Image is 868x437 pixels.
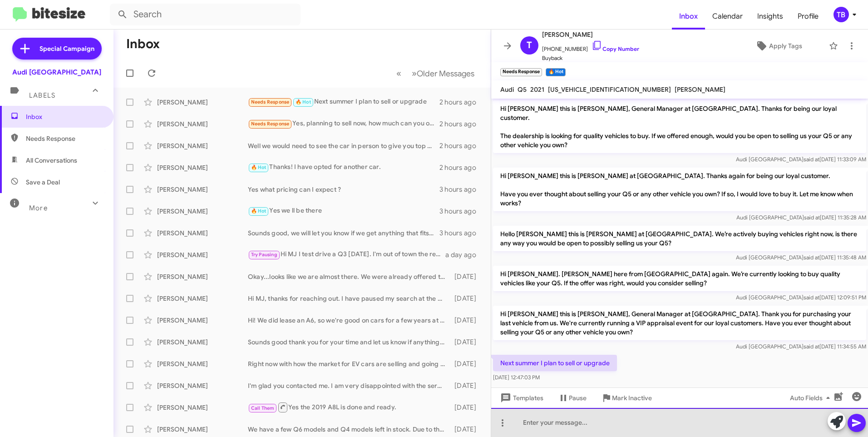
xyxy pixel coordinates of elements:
div: [PERSON_NAME] [157,228,248,238]
div: TB [833,7,849,22]
div: [PERSON_NAME] [157,403,248,412]
a: Calendar [705,3,750,30]
span: Templates [498,390,543,406]
span: said at [804,214,820,221]
button: Previous [391,64,407,83]
span: Audi [GEOGRAPHIC_DATA] [DATE] 11:35:28 AM [736,214,866,221]
span: 🔥 Hot [251,208,266,214]
button: Mark Inactive [594,390,659,406]
div: [PERSON_NAME] [157,185,248,194]
div: Okay...looks like we are almost there. We were already offered the lease end protection from your... [248,272,450,281]
span: Special Campaign [39,44,94,53]
span: Auto Fields [790,390,833,406]
button: Pause [551,390,594,406]
span: Call Them [251,405,275,411]
div: [PERSON_NAME] [157,381,248,390]
p: Hi [PERSON_NAME]. [PERSON_NAME] here from [GEOGRAPHIC_DATA] again. We’re currently looking to buy... [493,266,866,291]
span: 🔥 Hot [251,164,266,170]
div: [PERSON_NAME] [157,207,248,216]
span: Buyback [542,54,639,63]
p: Next summer I plan to sell or upgrade [493,355,617,371]
span: 🔥 Hot [296,99,311,105]
div: [DATE] [450,403,483,412]
div: Hi! We did lease an A6, so we're good on cars for a few years at least [248,316,450,325]
div: Sounds good, we will let you know if we get anything that fits those requirements. Did you have a... [248,228,439,238]
div: [DATE] [450,316,483,325]
div: [DATE] [450,359,483,368]
span: Q5 [518,85,527,94]
span: 2021 [530,85,544,94]
div: Hi MJ I test drive a Q3 [DATE]. I'm out of town the rest of the week and I will connect with Macq... [248,249,445,260]
span: Labels [29,91,55,99]
span: [US_VEHICLE_IDENTIFICATION_NUMBER] [548,85,671,94]
div: [PERSON_NAME] [157,141,248,150]
span: Mark Inactive [612,390,652,406]
span: Older Messages [417,69,474,79]
div: Next summer I plan to sell or upgrade [248,97,439,107]
span: said at [804,254,819,261]
span: Audi [500,85,514,94]
span: Audi [GEOGRAPHIC_DATA] [DATE] 11:35:48 AM [736,254,866,261]
span: T [527,38,532,53]
div: Thanks! I have opted for another car. [248,162,439,173]
div: [DATE] [450,272,483,281]
span: Try Pausing [251,252,277,258]
div: 3 hours ago [439,228,483,238]
span: said at [804,294,819,301]
nav: Page navigation example [391,64,480,83]
div: 2 hours ago [439,163,483,172]
a: Inbox [672,3,705,30]
span: Pause [569,390,587,406]
div: Hi MJ, thanks for reaching out. I have paused my search at the moment. Best wishes. [248,294,450,303]
div: Sounds good thank you for your time and let us know if anything changes. [248,338,450,347]
h1: Inbox [126,37,160,51]
small: 🔥 Hot [546,68,565,76]
div: Yes the 2019 A8L is done and ready. [248,402,450,413]
span: More [29,204,48,212]
button: Apply Tags [732,38,824,54]
div: 2 hours ago [439,98,483,107]
span: » [412,68,417,79]
p: Hi [PERSON_NAME] this is [PERSON_NAME], General Manager at [GEOGRAPHIC_DATA]. Thanks for being ou... [493,100,866,153]
input: Search [110,4,301,25]
button: Auto Fields [783,390,841,406]
span: Needs Response [251,121,290,127]
div: [DATE] [450,338,483,347]
p: Hello [PERSON_NAME] this is [PERSON_NAME] at [GEOGRAPHIC_DATA]. We’re actively buying vehicles ri... [493,226,866,251]
div: We have a few Q6 models and Q4 models left in stock. Due to the inventory going fast we are leavi... [248,425,450,434]
span: Needs Response [251,99,290,105]
div: [PERSON_NAME] [157,163,248,172]
p: Hi [PERSON_NAME] this is [PERSON_NAME] at [GEOGRAPHIC_DATA]. Thanks again for being our loyal cus... [493,168,866,211]
span: Insights [750,3,790,30]
div: Yes we ll be there [248,206,439,216]
div: [DATE] [450,425,483,434]
span: [PERSON_NAME] [542,29,639,40]
div: 3 hours ago [439,185,483,194]
span: « [396,68,401,79]
span: said at [804,343,819,350]
div: [PERSON_NAME] [157,119,248,129]
a: Profile [790,3,826,30]
span: Needs Response [26,134,103,143]
span: Audi [GEOGRAPHIC_DATA] [DATE] 12:09:51 PM [736,294,866,301]
span: [DATE] 12:47:03 PM [493,374,540,381]
div: 2 hours ago [439,119,483,129]
div: [DATE] [450,381,483,390]
div: [PERSON_NAME] [157,294,248,303]
span: Apply Tags [769,38,802,54]
span: Save a Deal [26,178,60,187]
div: [PERSON_NAME] [157,98,248,107]
button: Templates [491,390,551,406]
p: Hi [PERSON_NAME] this is [PERSON_NAME], General Manager at [GEOGRAPHIC_DATA]. Thank you for purch... [493,306,866,340]
div: Yes, planning to sell now, how much can you offer now? [248,119,439,129]
div: 2 hours ago [439,141,483,150]
span: [PERSON_NAME] [675,85,725,94]
div: [PERSON_NAME] [157,272,248,281]
button: Next [406,64,480,83]
div: Well we would need to see the car in person to give you top of the market value for the car. Did ... [248,141,439,150]
span: All Conversations [26,156,77,165]
div: [PERSON_NAME] [157,250,248,259]
div: [PERSON_NAME] [157,425,248,434]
